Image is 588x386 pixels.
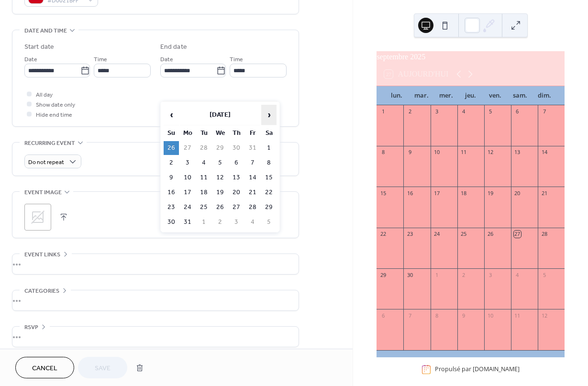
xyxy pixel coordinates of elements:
th: Mo [180,126,195,140]
td: 16 [164,186,179,199]
div: 20 [514,189,521,197]
td: 4 [245,215,260,229]
div: 23 [406,231,413,238]
td: 7 [245,156,260,170]
div: 10 [433,149,441,156]
div: dim. [532,86,557,105]
span: Time [94,55,107,65]
td: 21 [245,186,260,199]
a: [DOMAIN_NAME] [473,365,520,374]
div: 2 [406,108,413,115]
div: 19 [487,189,494,197]
div: lun. [384,86,409,105]
td: 5 [261,215,277,229]
div: 12 [487,149,494,156]
span: ‹ [164,105,178,124]
th: [DATE] [180,105,260,125]
div: 27 [514,231,521,238]
span: Recurring event [24,138,75,148]
span: Time [230,55,243,65]
td: 31 [180,215,195,229]
td: 10 [180,171,195,185]
div: 6 [379,312,387,319]
td: 26 [164,141,179,155]
div: 15 [379,189,387,197]
div: 7 [406,312,413,319]
td: 1 [196,215,211,229]
div: 25 [460,231,467,238]
td: 31 [245,141,260,155]
div: ••• [12,327,299,347]
span: Event image [24,187,62,198]
div: 30 [406,271,413,278]
span: Show date only [36,100,75,110]
td: 2 [212,215,228,229]
span: Event links [24,250,60,260]
div: 5 [541,271,548,278]
div: 10 [487,312,494,319]
td: 26 [212,200,228,214]
th: Th [229,126,244,140]
td: 2 [164,156,179,170]
th: We [212,126,228,140]
div: 29 [379,271,387,278]
div: Start date [24,42,54,52]
td: 23 [164,200,179,214]
td: 20 [229,186,244,199]
th: Fr [245,126,260,140]
div: 11 [460,149,467,156]
div: 6 [514,108,521,115]
td: 17 [180,186,195,199]
td: 25 [196,200,211,214]
td: 29 [261,200,277,214]
div: 14 [541,149,548,156]
div: 1 [433,271,441,278]
div: 11 [514,312,521,319]
div: 2 [460,271,467,278]
div: 16 [406,189,413,197]
td: 28 [196,141,211,155]
td: 11 [196,171,211,185]
td: 19 [212,186,228,199]
button: Cancel [15,357,74,378]
td: 27 [229,200,244,214]
span: All day [36,90,53,100]
td: 4 [196,156,211,170]
td: 1 [261,141,277,155]
td: 27 [180,141,195,155]
span: › [262,105,276,124]
td: 9 [164,171,179,185]
div: ••• [12,254,299,274]
div: sam. [508,86,533,105]
th: Sa [261,126,277,140]
div: 9 [406,149,413,156]
span: Date [160,55,173,65]
td: 29 [212,141,228,155]
td: 18 [196,186,211,199]
td: 13 [229,171,244,185]
td: 8 [261,156,277,170]
td: 28 [245,200,260,214]
div: 9 [460,312,467,319]
span: Hide end time [36,110,72,120]
td: 15 [261,171,277,185]
div: End date [160,42,187,52]
div: 17 [433,189,441,197]
div: 24 [433,231,441,238]
div: 1 [379,108,387,115]
th: Tu [196,126,211,140]
th: Su [164,126,179,140]
div: mar. [409,86,434,105]
td: 3 [180,156,195,170]
span: RSVP [24,322,38,332]
td: 6 [229,156,244,170]
div: 18 [460,189,467,197]
div: 21 [541,189,548,197]
div: ; [24,204,51,231]
div: 28 [541,231,548,238]
div: 3 [487,271,494,278]
span: Date [24,55,37,65]
div: 22 [379,231,387,238]
div: 8 [379,149,387,156]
